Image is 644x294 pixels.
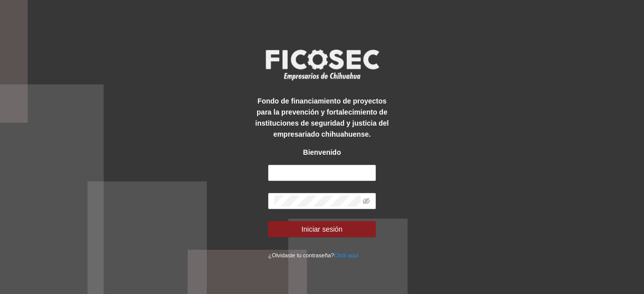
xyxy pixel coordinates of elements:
strong: Bienvenido [303,148,341,156]
img: logo [259,46,385,83]
small: ¿Olvidaste tu contraseña? [268,252,358,258]
strong: Fondo de financiamiento de proyectos para la prevención y fortalecimiento de instituciones de seg... [255,97,388,138]
span: Iniciar sesión [301,224,343,235]
a: Click aqui [334,252,359,258]
button: Iniciar sesión [268,221,375,237]
span: eye-invisible [363,198,370,205]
